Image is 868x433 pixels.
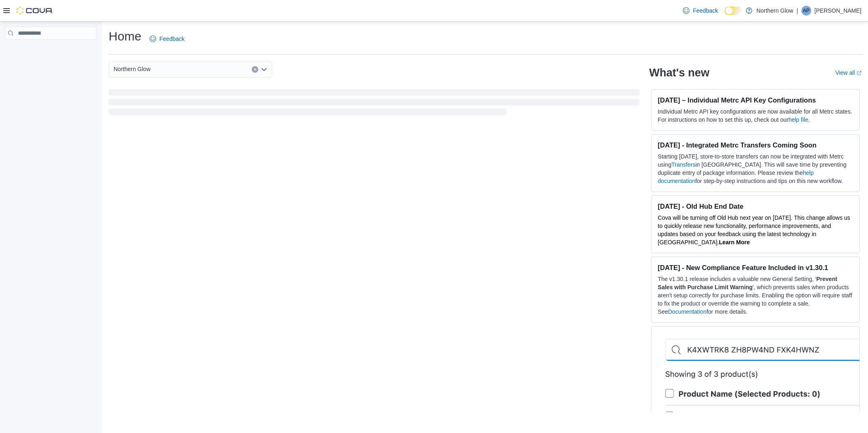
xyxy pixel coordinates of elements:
h3: [DATE] - New Compliance Feature Included in v1.30.1 [658,263,853,272]
span: Northern Glow [114,64,150,74]
h3: [DATE] - Old Hub End Date [658,202,853,210]
a: Feedback [146,31,188,47]
a: help file [788,116,808,123]
p: [PERSON_NAME] [814,6,861,16]
a: Documentation [668,308,707,315]
img: Cova [16,7,53,15]
h3: [DATE] - Integrated Metrc Transfers Coming Soon [658,141,853,149]
button: Open list of options [261,66,267,73]
a: View allExternal link [835,69,861,76]
a: Transfers [671,161,696,168]
span: Feedback [693,7,718,15]
a: Feedback [680,2,721,19]
p: Starting [DATE], store-to-store transfers can now be integrated with Metrc using in [GEOGRAPHIC_D... [658,152,853,185]
h3: [DATE] – Individual Metrc API Key Configurations [658,96,853,104]
p: Northern Glow [756,6,793,16]
span: Cova will be turning off Old Hub next year on [DATE]. This change allows us to quickly release ne... [658,214,850,246]
p: | [796,6,798,16]
strong: Prevent Sales with Purchase Limit Warning [658,276,837,290]
nav: Complex example [5,41,96,61]
button: Clear input [252,66,258,73]
a: help documentation [658,170,814,184]
h2: What's new [649,66,709,79]
p: Individual Metrc API key configurations are now available for all Metrc states. For instructions ... [658,107,853,124]
span: AP [803,6,810,16]
p: The v1.30.1 release includes a valuable new General Setting, ' ', which prevents sales when produ... [658,275,853,316]
span: Feedback [159,35,184,43]
h1: Home [109,28,141,45]
span: Loading [109,91,640,117]
input: Dark Mode [725,7,742,15]
a: Learn More [719,239,749,246]
div: Ankit Patel [801,6,811,16]
svg: External link [857,71,861,76]
span: Dark Mode [725,15,725,16]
